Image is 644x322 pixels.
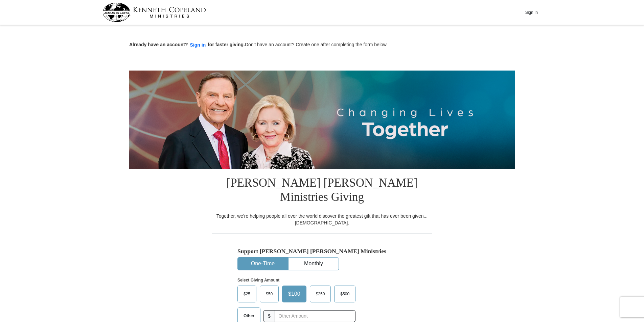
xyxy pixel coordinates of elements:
span: $25 [240,289,254,299]
button: Sign In [521,7,542,18]
input: Other Amount [275,310,355,322]
span: Other [240,311,258,321]
strong: Select Giving Amount [237,278,279,283]
span: $ [263,310,275,322]
span: $50 [262,289,276,299]
span: $250 [313,289,328,299]
button: Monthly [289,258,339,270]
button: Sign in [188,41,208,49]
img: kcm-header-logo.svg [102,3,206,22]
h5: Support [PERSON_NAME] [PERSON_NAME] Ministries [237,248,407,255]
strong: Already have an account? for faster giving. [129,42,245,47]
div: Together, we're helping people all over the world discover the greatest gift that has ever been g... [212,213,432,226]
p: Don't have an account? Create one after completing the form below. [129,41,515,49]
span: $100 [285,289,304,299]
button: One-Time [238,258,288,270]
span: $500 [337,289,353,299]
h1: [PERSON_NAME] [PERSON_NAME] Ministries Giving [212,169,432,213]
